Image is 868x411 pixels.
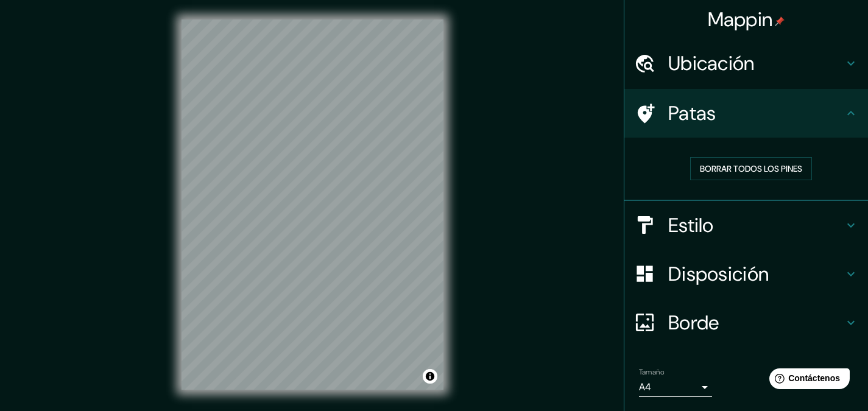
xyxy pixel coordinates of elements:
canvas: Mapa [182,19,443,390]
font: A4 [639,381,651,393]
font: Ubicación [668,51,755,76]
div: Borde [624,298,868,347]
font: Borrar todos los pines [700,163,802,174]
div: Patas [624,89,868,138]
div: Disposición [624,250,868,298]
font: Patas [668,100,716,126]
iframe: Lanzador de widgets de ayuda [760,364,855,398]
div: Ubicación [624,39,868,88]
img: pin-icon.png [775,16,785,26]
font: Mappin [708,7,773,32]
font: Tamaño [639,367,664,377]
div: Estilo [624,201,868,250]
button: Borrar todos los pines [690,157,812,180]
div: A4 [639,378,712,397]
font: Disposición [668,261,769,287]
font: Borde [668,310,719,335]
button: Activar o desactivar atribución [423,369,437,384]
font: Estilo [668,213,714,238]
